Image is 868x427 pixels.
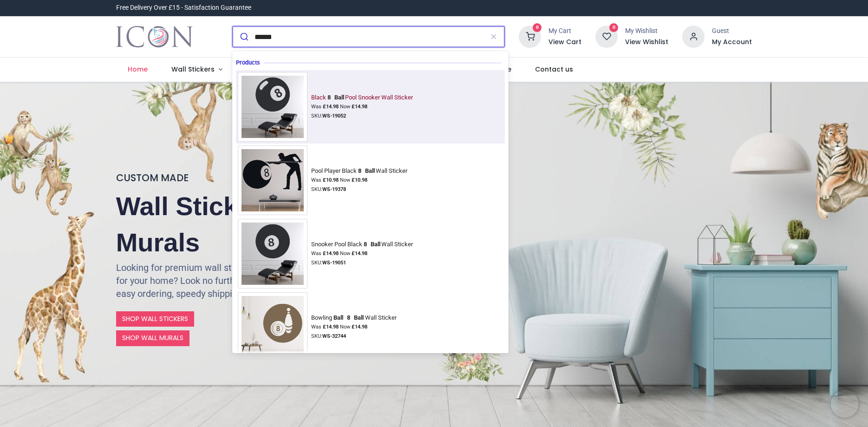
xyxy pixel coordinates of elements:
[322,333,346,339] strong: WS-32744
[236,59,264,66] span: Products
[323,324,339,330] strong: £ 14.98
[311,177,411,184] div: Was Now
[322,113,346,119] strong: WS-19052
[357,166,362,175] mark: 8
[311,314,397,322] div: Bowling Wall Sticker
[352,250,367,256] strong: £ 14.98
[831,390,859,418] iframe: Brevo live chat
[116,24,193,50] img: Icon Wall Stickers
[519,33,541,40] a: 0
[116,24,193,50] a: Logo of Icon Wall Stickers
[595,33,618,40] a: 0
[323,177,339,183] strong: £ 10.98
[233,26,255,47] button: Submit
[326,92,332,102] mark: 8
[238,145,503,215] a: Pool Player Black 8 Ball Wall StickerPool Player Black8 BallWall StickerWas £10.98 Now £10.98SKU:...
[311,241,413,248] div: Snooker Pool Black Wall Sticker
[323,250,339,256] strong: £ 14.98
[311,186,411,193] div: SKU:
[352,177,367,183] strong: £ 10.98
[238,72,503,142] a: Black 8 Ball Pool Snooker Wall StickerBlack8 BallPool Snooker Wall StickerWas £14.98 Now £14.98SK...
[533,23,542,32] sup: 0
[238,292,307,362] img: Bowling Ball 8 Ball Wall Sticker
[116,262,365,299] font: Looking for premium wall stickers and murals custom-made for your home? Look no further. Exceptio...
[352,104,367,110] strong: £ 14.98
[548,26,581,36] div: My Cart
[322,260,346,266] strong: WS-19051
[311,250,416,257] div: Was Now
[238,219,503,289] a: Snooker Pool Black 8 Ball Wall StickerSnooker Pool Black8 BallWall StickerWas £14.98 Now £14.98SK...
[160,58,235,82] a: Wall Stickers
[116,3,251,13] div: Free Delivery Over £15 - Satisfaction Guarantee
[625,38,668,47] a: View Wishlist
[364,166,376,175] mark: Ball
[323,104,339,110] strong: £ 14.98
[352,313,365,322] mark: Ball
[116,171,373,184] h4: CUSTOM MADE
[712,38,752,47] a: My Account
[311,333,399,340] div: SKU:
[238,292,503,362] a: Bowling Ball 8 Ball Wall StickerBowlingBall 8 BallWall StickerWas £14.98 Now £14.98SKU:WS-32744
[352,324,367,330] strong: £ 14.98
[548,38,581,47] a: View Cart
[311,103,416,111] div: Was Now
[116,330,189,346] a: SHOP WALL MURALS
[238,219,307,289] img: Snooker Pool Black 8 Ball Wall Sticker
[311,94,413,101] div: Black Pool Snooker Wall Sticker
[625,26,668,36] div: My Wishlist
[332,313,344,322] mark: Ball
[535,65,573,74] span: Contact us
[346,313,351,322] mark: 8
[311,323,399,331] div: Was Now
[369,239,381,249] mark: Ball
[322,186,346,192] strong: WS-19378
[238,72,307,142] img: Black 8 Ball Pool Snooker Wall Sticker
[311,112,416,120] div: SKU:
[311,167,407,175] div: Pool Player Black Wall Sticker
[128,65,148,74] span: Home
[362,239,368,249] mark: 8
[171,65,215,74] span: Wall Stickers
[609,23,618,32] sup: 0
[116,311,194,327] a: SHOP WALL STICKERS
[483,26,505,47] button: Clear
[238,145,307,215] img: Pool Player Black 8 Ball Wall Sticker
[116,188,373,261] h2: Wall Stickers & Murals
[311,259,416,267] div: SKU:
[557,3,752,13] iframe: Customer reviews powered by Trustpilot
[333,92,345,102] mark: Ball
[712,26,752,36] div: Guest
